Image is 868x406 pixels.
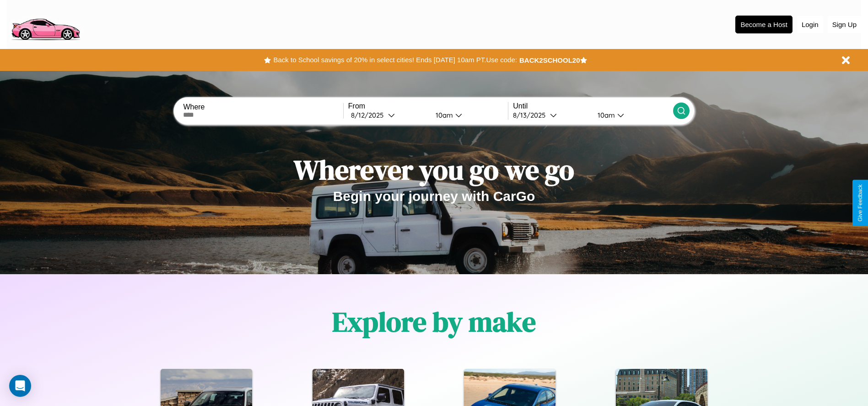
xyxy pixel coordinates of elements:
[351,111,388,119] div: 8 / 12 / 2025
[513,102,673,110] label: Until
[593,111,617,119] div: 10am
[735,16,793,33] button: Become a Host
[590,110,673,120] button: 10am
[348,110,428,120] button: 8/12/2025
[513,111,550,119] div: 8 / 13 / 2025
[7,5,84,43] img: logo
[348,102,508,110] label: From
[431,111,455,119] div: 10am
[271,54,519,66] button: Back to School savings of 20% in select cities! Ends [DATE] 10am PT.Use code:
[828,16,861,33] button: Sign Up
[857,184,863,222] div: Give Feedback
[428,110,508,120] button: 10am
[797,16,823,33] button: Login
[332,303,536,341] h1: Explore by make
[183,103,343,111] label: Where
[519,56,580,64] b: BACK2SCHOOL20
[9,375,31,397] div: Open Intercom Messenger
